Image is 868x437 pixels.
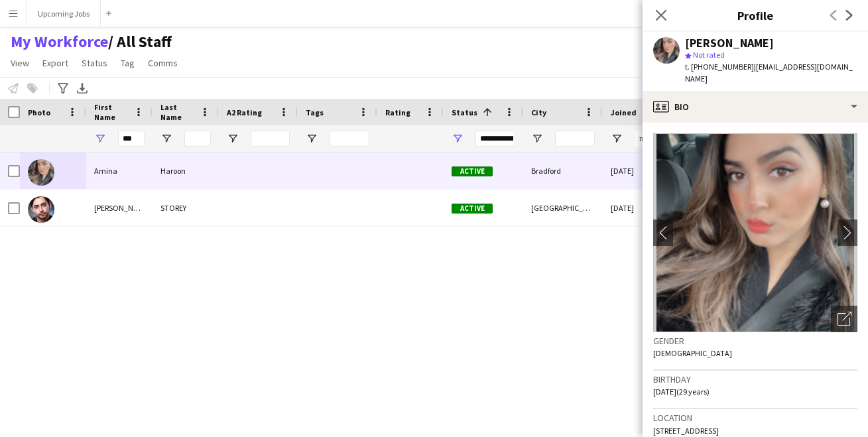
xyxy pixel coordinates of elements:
div: [GEOGRAPHIC_DATA] [523,190,603,226]
a: View [5,54,34,72]
input: City Filter Input [555,131,595,147]
input: Joined Filter Input [635,131,674,147]
span: Joined [611,107,637,117]
h3: Profile [643,7,868,24]
button: Open Filter Menu [611,133,623,145]
span: Photo [28,107,50,117]
div: STOREY [153,190,219,226]
a: Status [76,54,113,72]
span: Active [452,166,493,176]
span: Last Name [160,102,195,122]
span: City [531,107,546,117]
span: [STREET_ADDRESS] [653,426,719,436]
img: BENJAMIN STOREY [28,196,54,223]
span: Export [42,57,68,69]
input: Tags Filter Input [330,131,369,147]
span: Tags [306,107,324,117]
h3: Location [653,412,857,424]
button: Open Filter Menu [94,133,106,145]
button: Open Filter Menu [227,133,239,145]
div: Bradford [523,153,603,189]
span: Status [82,57,107,69]
div: [DATE] [603,153,682,189]
h3: Gender [653,335,857,347]
span: Rating [385,107,410,117]
span: Comms [148,57,178,69]
span: Status [452,107,477,117]
span: All Staff [108,32,172,52]
div: Amina [86,153,153,189]
span: | [EMAIL_ADDRESS][DOMAIN_NAME] [685,62,853,84]
div: [PERSON_NAME] [86,190,153,226]
button: Open Filter Menu [306,133,318,145]
app-action-btn: Export XLSX [74,80,90,96]
img: Crew avatar or photo [653,133,857,332]
input: First Name Filter Input [118,131,145,147]
span: Not rated [693,50,725,60]
h3: Birthday [653,373,857,385]
span: [DEMOGRAPHIC_DATA] [653,348,732,358]
button: Open Filter Menu [160,133,172,145]
span: Tag [121,57,135,69]
span: First Name [94,102,129,122]
img: Amina Haroon [28,159,54,186]
div: Open photos pop-in [831,306,857,332]
input: Last Name Filter Input [184,131,211,147]
span: Active [452,204,493,214]
button: Open Filter Menu [531,133,543,145]
button: Open Filter Menu [452,133,464,145]
a: Export [37,54,74,72]
app-action-btn: Advanced filters [55,80,71,96]
input: A2 Rating Filter Input [251,131,290,147]
span: View [11,57,29,69]
span: [DATE] (29 years) [653,387,710,397]
span: A2 Rating [227,107,262,117]
div: Bio [643,91,868,123]
div: [PERSON_NAME] [685,37,774,49]
div: [DATE] [603,190,682,226]
span: t. [PHONE_NUMBER] [685,62,754,72]
div: Haroon [153,153,219,189]
a: Comms [143,54,183,72]
a: Tag [115,54,140,72]
a: My Workforce [11,32,108,52]
button: Upcoming Jobs [27,1,101,27]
